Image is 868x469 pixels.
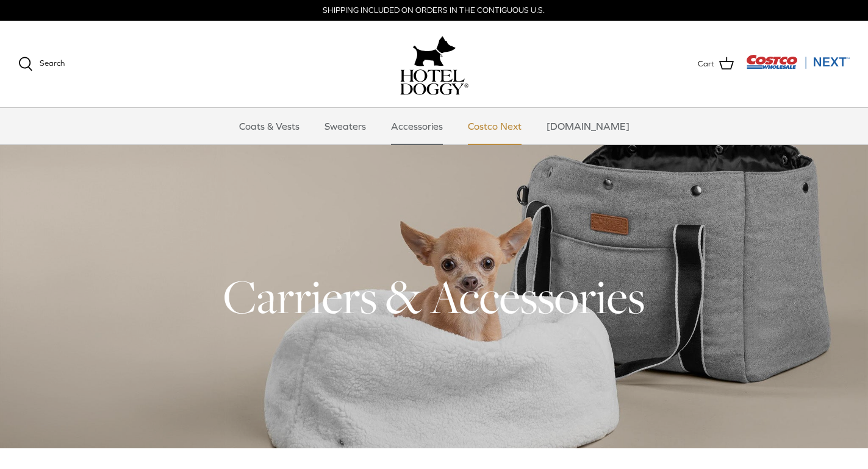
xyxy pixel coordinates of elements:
[400,69,468,95] img: hoteldoggycom
[698,56,734,72] a: Cart
[228,108,310,144] a: Coats & Vests
[18,267,850,326] h1: Carriers & Accessories
[380,108,454,144] a: Accessories
[698,58,714,71] span: Cart
[40,58,65,68] span: Search
[18,57,65,71] a: Search
[746,62,850,71] a: Visit Costco Next
[746,54,850,69] img: Costco Next
[314,108,377,144] a: Sweaters
[413,33,456,69] img: hoteldoggy.com
[400,33,468,95] a: hoteldoggy.com hoteldoggycom
[457,108,533,144] a: Costco Next
[536,108,640,144] a: [DOMAIN_NAME]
